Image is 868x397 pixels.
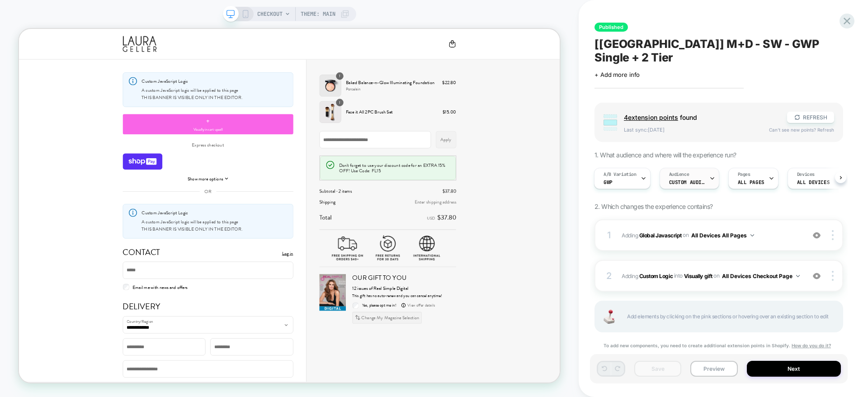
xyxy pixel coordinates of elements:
h3: 12 issues of Real Simple Digital [444,342,583,350]
span: Add elements by clicking on the pink sections or hovering over an existing section to edit [627,312,833,322]
p: Baked Balance-n-Glow Illuminating Foundation [436,66,558,76]
span: + [250,117,254,130]
span: on [713,271,719,281]
span: Pages [738,171,750,178]
div: To add new components, you need to create additional extension points in Shopify. [594,341,843,350]
span: Visually gift [684,272,712,279]
span: 1. What audience and where will the experience run? [594,151,736,159]
span: $22.80 [565,66,583,76]
img: Face it All 2PC Brush Set soldier [401,96,429,125]
iframe: Pay with Google Pay [312,166,366,188]
span: Custom Audience [669,179,705,185]
span: + Add more info [594,71,640,78]
span: 4 extension point s [624,113,678,121]
span: $15.00 [565,106,583,115]
img: crossed eye [813,232,821,239]
img: Baked Balance-n-Glow Illuminating Foundation soldier in Porcelain [401,61,429,90]
p: THIS BANNER IS VISIBLE ONLY IN THE EDITOR. [164,262,358,271]
span: This gift has no auto-renew and you can cancel anytime! [444,352,564,360]
span: Yes, please opt me in! [458,364,503,373]
p: Face it All 2PC Brush Set [436,106,559,115]
span: Audience [669,171,689,178]
span: A/B Variation [604,171,637,178]
h1: Custom JavaScript Logic [164,241,358,249]
p: A custom JavaScript logic will be applied to this page [164,77,358,86]
span: $37.80 [565,212,583,221]
span: on [683,230,689,240]
h1: Don't forget to use your discount code for an EXTRA 15% OFF! Use Code: FL15 [427,178,574,193]
span: ALL PAGES [738,179,764,185]
button: All Devices Checkout Page [722,270,800,282]
button: Next [747,361,841,377]
span: CHECKOUT [257,7,283,21]
button: REFRESH [787,112,834,123]
section: Contact [138,58,366,349]
iframe: Pay with Amazon Pay [255,166,308,188]
strong: Total [401,245,417,257]
button: Save [634,361,681,377]
img: 14BD.jpg [401,327,436,376]
span: Devices [797,171,815,178]
div: 2 [604,268,613,284]
span: Adding [622,230,800,241]
span: Published [594,23,628,32]
button: Preview [690,361,737,377]
section: Shopping cart [401,58,583,127]
h3: Express checkout [231,150,274,160]
u: How do you do it? [792,343,831,348]
span: 1 [427,94,429,102]
span: found [624,113,778,121]
img: close [832,271,834,281]
img: crossed eye [813,272,821,280]
span: 1 [427,59,429,67]
img: Joystick [600,310,618,324]
h2: Contact [138,291,188,304]
a: Cart [572,14,583,25]
h1: Custom JavaScript Logic [164,66,358,74]
span: Theme: MAIN [301,7,335,21]
b: Global Javascript [639,232,682,238]
button: Show more options [225,195,279,204]
p: Porcelain [436,76,558,84]
p: A custom JavaScript logic will be applied to this page [164,252,358,262]
a: Log in [351,294,366,304]
label: Email me with news and offers [146,340,225,349]
span: Can't see new points? Refresh [769,127,834,132]
span: Enter shipping address [528,226,583,235]
span: Adding [622,272,673,279]
span: gwp [604,179,613,185]
div: 1 [604,227,613,243]
span: OR [247,212,257,221]
h2: Delivery [138,364,366,377]
span: [[GEOGRAPHIC_DATA]] M+D - SW - GWP Single + 2 Tier [594,37,843,64]
button: All Devices All Pages [691,230,754,241]
span: Subtotal · 2 items [401,212,444,221]
b: Custom Logic [639,272,673,279]
span: USD [544,248,555,256]
img: down arrow [750,234,754,236]
span: Shipping [401,226,422,236]
span: 2. Which changes the experience contains? [594,203,712,210]
span: Last sync: [DATE] [624,127,760,133]
img: close [832,230,834,240]
span: Visually in cart upsell [232,130,271,138]
span: ALL DEVICES [797,179,830,185]
section: Express checkout [138,150,366,204]
span: INTO [674,272,683,279]
a: Shop Pay [138,166,192,188]
strong: $37.80 [558,245,583,258]
h3: Our gift to you [444,327,583,337]
p: THIS BANNER IS VISIBLE ONLY IN THE EDITOR. [164,86,358,96]
iframe: Pay with PayPal [196,166,250,188]
img: down arrow [796,275,800,277]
